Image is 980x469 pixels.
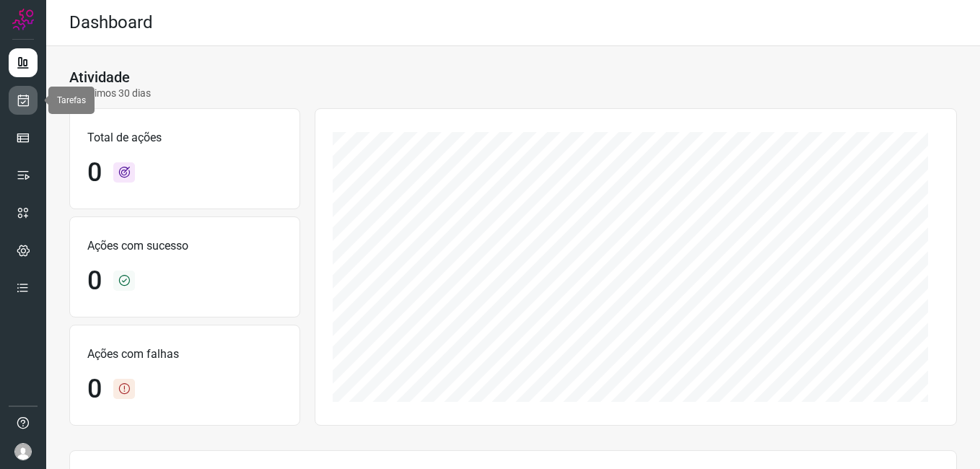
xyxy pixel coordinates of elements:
[87,237,282,255] p: Ações com sucesso
[87,374,102,405] h1: 0
[87,346,282,363] p: Ações com falhas
[69,86,151,101] p: Últimos 30 dias
[14,443,32,460] img: avatar-user-boy.jpg
[69,12,153,33] h2: Dashboard
[12,9,34,30] img: Logo
[87,157,102,188] h1: 0
[87,266,102,297] h1: 0
[57,95,86,105] span: Tarefas
[87,129,282,146] p: Total de ações
[69,69,130,86] h3: Atividade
